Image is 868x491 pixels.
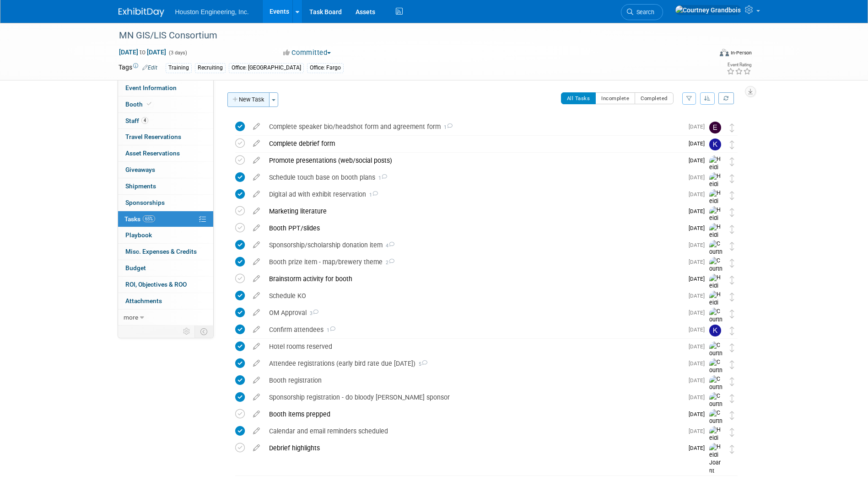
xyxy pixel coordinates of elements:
a: edit [248,224,264,232]
div: OM Approval [264,305,683,320]
a: Tasks65% [118,211,213,227]
img: Courtney Grandbois [675,5,741,15]
span: Sponsorships [125,199,165,206]
span: Asset Reservations [125,149,180,157]
button: Completed [635,92,674,104]
span: Houston Engineering, Inc. [175,8,249,16]
div: In-Person [730,49,752,56]
div: Recruiting [195,63,226,73]
img: Kiah Sagami [709,325,721,336]
span: Giveaways [125,166,155,173]
a: edit [248,241,264,249]
a: edit [248,123,264,131]
i: Move task [730,326,734,335]
a: Edit [142,64,157,71]
td: Personalize Event Tab Strip [179,326,195,337]
span: [DATE] [689,377,709,384]
div: Hotel rooms reserved [264,339,683,354]
span: 1 [366,192,378,198]
img: Heidi Joarnt [709,223,723,256]
div: Sponsorship registration - do bloody [PERSON_NAME] sponsor [264,390,683,405]
span: [DATE] [689,360,709,367]
i: Move task [730,242,734,251]
i: Move task [730,411,734,420]
span: Shipments [125,182,156,190]
i: Move task [730,123,734,132]
img: Heidi Joarnt [709,172,723,205]
i: Move task [730,310,734,318]
span: (3 days) [168,50,187,56]
div: Marketing literature [264,203,683,219]
img: Erik Nelson [709,122,721,133]
a: Event Information [118,80,213,96]
a: more [118,310,213,326]
a: edit [248,359,264,368]
img: Heidi Joarnt [709,426,723,459]
a: edit [248,258,264,266]
button: Incomplete [595,92,635,104]
a: edit [248,309,264,317]
a: Booth [118,96,213,112]
i: Move task [730,174,734,183]
a: edit [248,156,264,165]
img: Courtney Grandbois [709,375,723,416]
span: 1 [323,327,335,333]
span: Staff [125,117,148,124]
a: edit [248,190,264,198]
span: 3 [307,310,318,316]
div: Promote presentations (web/social posts) [264,153,683,168]
a: Sponsorships [118,195,213,211]
span: 5 [415,361,427,367]
span: Tasks [124,215,155,223]
span: [DATE] [689,259,709,265]
i: Move task [730,208,734,217]
td: Toggle Event Tabs [194,326,213,337]
span: [DATE] [689,326,709,333]
a: edit [248,410,264,418]
span: to [138,48,147,56]
i: Move task [730,259,734,267]
span: [DATE] [689,140,709,147]
a: Attachments [118,293,213,309]
span: Misc. Expenses & Credits [125,248,197,255]
div: Office: [GEOGRAPHIC_DATA] [229,63,304,73]
img: Format-Inperson.png [720,49,729,56]
i: Move task [730,428,734,437]
i: Move task [730,343,734,352]
i: Move task [730,225,734,234]
span: [DATE] [689,428,709,434]
a: ROI, Objectives & ROO [118,277,213,293]
a: edit [248,139,264,148]
span: [DATE] [689,343,709,350]
a: edit [248,376,264,384]
div: Debrief highlights [264,440,683,456]
a: edit [248,292,264,300]
div: Event Rating [727,63,751,67]
a: Travel Reservations [118,129,213,145]
td: Tags [119,63,157,73]
a: edit [248,393,264,401]
img: Courtney Grandbois [709,409,723,449]
a: Playbook [118,227,213,243]
i: Move task [730,191,734,200]
div: MN GIS/LIS Consortium [116,27,698,44]
a: Giveaways [118,162,213,178]
span: 4 [141,117,148,124]
div: Office: Fargo [307,63,344,73]
span: [DATE] [689,157,709,164]
span: [DATE] [689,225,709,231]
span: more [124,314,138,321]
div: Schedule touch base on booth plans [264,170,683,185]
button: Committed [280,48,334,58]
a: Search [621,4,663,20]
span: [DATE] [689,310,709,316]
button: All Tasks [561,92,596,104]
a: edit [248,444,264,452]
img: Courtney Grandbois [709,342,723,382]
span: [DATE] [689,242,709,248]
span: 1 [375,175,387,181]
i: Move task [730,394,734,403]
span: 65% [143,215,155,222]
img: Heidi Joarnt [709,291,723,323]
span: Booth [125,101,153,108]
